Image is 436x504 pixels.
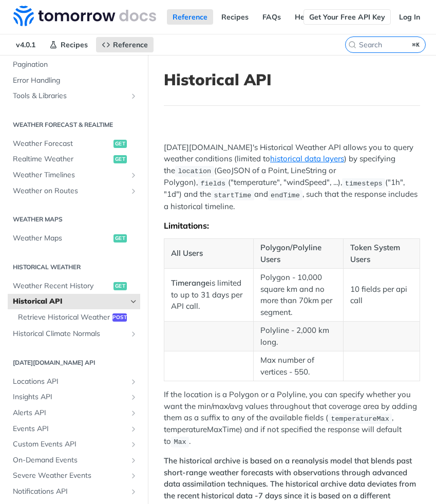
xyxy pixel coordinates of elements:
a: Recipes [216,9,254,25]
span: On-Demand Events [13,455,127,465]
span: Error Handling [13,76,138,86]
a: Get Your Free API Key [304,9,391,25]
a: Locations APIShow subpages for Locations API [8,374,140,389]
span: Weather Forecast [13,139,111,149]
button: Show subpages for Weather on Routes [129,187,138,195]
a: Weather Forecastget [8,136,140,152]
div: Limitations: [164,319,420,329]
button: Show subpages for Events API [129,425,138,433]
td: Polyline - 2,000 km long. [254,419,343,449]
th: Polygon/Polyline Users [254,337,343,366]
a: Reference [96,37,154,52]
h1: Historical API [164,70,420,89]
span: get [113,234,127,242]
p: [DATE][DOMAIN_NAME]'s Historical Weather API allows you to query weather conditions (limited to )... [164,239,420,310]
img: Tomorrow.io Weather API Docs [13,6,156,26]
a: Weather Recent Historyget [8,278,140,294]
span: Severe Weather Events [13,471,127,481]
td: is limited to up to 31 days per API call. [164,366,254,419]
span: Insights API [13,392,127,402]
span: Historical API [13,296,127,307]
span: endTime [271,289,300,297]
span: get [113,282,127,290]
a: Historical Climate NormalsShow subpages for Historical Climate Normals [8,326,140,342]
span: Historical Climate Normals [13,329,127,339]
h2: Weather Forecast & realtime [8,120,140,129]
td: 10 fields per api call [343,366,420,419]
span: Weather Recent History [13,281,111,291]
button: Show subpages for Locations API [129,378,138,386]
a: Reference [167,9,213,25]
a: Notifications APIShow subpages for Notifications API [8,484,140,499]
th: All Users [164,337,254,366]
button: Show subpages for Tools & Libraries [129,92,138,100]
button: Show subpages for Alerts API [129,409,138,417]
span: Expand image [164,122,420,232]
span: post [112,313,127,322]
a: Recipes [44,37,93,52]
a: On-Demand EventsShow subpages for On-Demand Events [8,453,140,468]
span: Custom Events API [13,439,127,450]
a: Log In [393,9,426,25]
button: Hide subpages for Historical API [129,297,138,306]
a: Tools & LibrariesShow subpages for Tools & Libraries [8,88,140,104]
a: Weather on RoutesShow subpages for Weather on Routes [8,183,140,199]
th: Token System Users [343,337,420,366]
h2: Historical Weather [8,263,140,272]
a: historical data layers [270,252,344,262]
span: Pagination [13,60,138,70]
span: Realtime Weather [13,154,111,164]
button: Show subpages for Severe Weather Events [129,472,138,480]
a: Pagination [8,57,140,72]
kbd: ⌘K [410,40,423,50]
a: Events APIShow subpages for Events API [8,421,140,437]
button: Show subpages for Notifications API [129,488,138,496]
span: Retrieve Historical Weather [18,312,110,323]
a: Insights APIShow subpages for Insights API [8,389,140,405]
button: Show subpages for Insights API [129,393,138,401]
button: Show subpages for Weather Timelines [129,171,138,179]
span: get [113,155,127,163]
span: Recipes [61,40,88,49]
span: Alerts API [13,408,127,418]
img: Historical-API.png [164,122,420,232]
span: Weather Maps [13,233,111,244]
span: get [113,140,127,148]
a: Realtime Weatherget [8,152,140,167]
a: Help Center [289,9,342,25]
span: location [178,265,211,273]
span: Notifications API [13,487,127,497]
button: Show subpages for Historical Climate Normals [129,330,138,338]
svg: Search [348,41,356,49]
a: Weather TimelinesShow subpages for Weather Timelines [8,167,140,183]
span: timesteps [345,277,383,285]
span: v4.0.1 [10,37,41,52]
span: Weather on Routes [13,186,127,196]
span: Locations API [13,377,127,387]
strong: Timerange [171,376,210,386]
a: Alerts APIShow subpages for Alerts API [8,405,140,421]
button: Show subpages for Custom Events API [129,440,138,449]
a: Weather Mapsget [8,231,140,246]
span: fields [200,277,225,285]
h2: Weather Maps [8,215,140,224]
a: Severe Weather EventsShow subpages for Severe Weather Events [8,468,140,483]
button: Show subpages for On-Demand Events [129,456,138,464]
span: Events API [13,424,127,434]
h2: [DATE][DOMAIN_NAME] API [8,358,140,367]
span: startTime [214,289,251,297]
a: Historical APIHide subpages for Historical API [8,294,140,309]
a: Error Handling [8,73,140,88]
span: Reference [113,40,148,49]
span: Weather Timelines [13,170,127,180]
a: FAQs [257,9,287,25]
td: Polygon - 10,000 square km and no more than 70km per segment. [254,366,343,419]
td: Max number of vertices - 550. [254,449,343,479]
a: Custom Events APIShow subpages for Custom Events API [8,437,140,452]
a: Retrieve Historical Weatherpost [13,310,140,325]
span: Tools & Libraries [13,91,127,101]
